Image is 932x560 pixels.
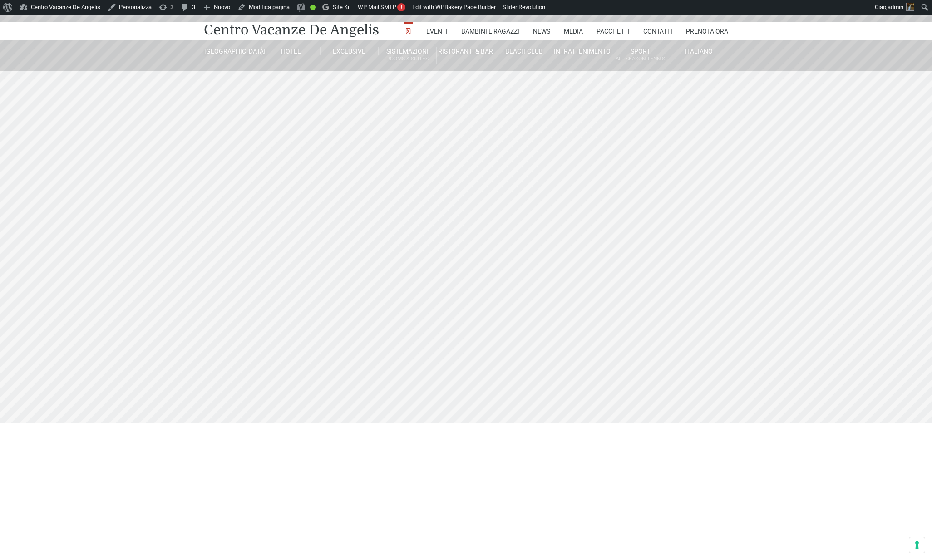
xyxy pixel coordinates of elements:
a: SistemazioniRooms & Suites [379,47,437,64]
a: [GEOGRAPHIC_DATA] [204,47,262,55]
span: admin [888,4,903,10]
a: Intrattenimento [553,47,611,55]
a: Beach Club [495,47,553,55]
button: Le tue preferenze relative al consenso per le tecnologie di tracciamento [909,537,925,553]
a: SportAll Season Tennis [611,47,670,64]
small: Rooms & Suites [379,54,436,63]
small: All Season Tennis [611,54,669,63]
iframe: WooDoo Online Reception [204,448,728,491]
a: Eventi [426,22,448,40]
a: Centro Vacanze De Angelis [204,21,379,39]
a: News [533,22,550,40]
a: Contatti [643,22,672,40]
a: Prenota Ora [686,22,728,40]
a: Exclusive [321,47,379,55]
a: Bambini e Ragazzi [461,22,519,40]
a: Ristoranti & Bar [437,47,495,55]
a: Italiano [670,47,728,55]
a: Pacchetti [597,22,630,40]
span: Slider Revolution [503,4,545,10]
a: Hotel [262,47,320,55]
a: Media [564,22,583,40]
span: Italiano [685,48,713,55]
